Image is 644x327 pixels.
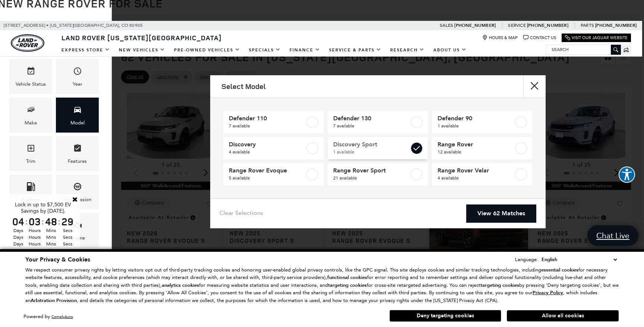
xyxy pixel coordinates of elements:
span: 21 available [333,174,409,182]
span: [STREET_ADDRESS] • [4,21,49,30]
a: Range Rover12 available [432,137,533,159]
span: Lock in up to $7,500 EV Savings by [DATE]. [15,201,71,214]
a: Service & Parts [325,44,386,57]
div: YearYear [56,59,99,94]
a: [PHONE_NUMBER] [527,22,568,28]
aside: Accessibility Help Desk [619,166,635,184]
a: Defender 1107 available [223,111,324,133]
button: Allow all cookies [507,310,619,321]
div: Powered by [23,314,73,319]
div: Vehicle Status [16,80,46,88]
span: Features [73,142,82,157]
span: Days [11,241,25,247]
div: Features [68,157,87,165]
a: Finance [285,44,325,57]
span: Days [11,234,25,241]
span: 29 [60,216,75,227]
span: Chat Live [593,231,633,241]
span: Range Rover Sport [333,167,409,174]
div: FeaturesFeatures [56,136,99,171]
span: 48 [44,216,58,227]
a: EXPRESS STORE [57,44,114,57]
a: View 62 Matches [466,204,536,223]
div: Make [25,119,37,127]
span: Fueltype [26,180,35,196]
span: Range Rover Evoque [229,167,305,174]
span: Secs [60,247,75,254]
span: Defender 130 [333,115,409,122]
span: [US_STATE][GEOGRAPHIC_DATA], [50,21,120,30]
span: : [42,216,44,227]
strong: Arbitration Provision [31,297,77,304]
div: MakeMake [9,98,52,132]
h2: Select Model [221,82,266,91]
a: New Vehicles [114,44,170,57]
a: Specials [244,44,285,57]
span: Days [11,227,25,234]
span: Defender 90 [438,115,514,122]
span: 04 [11,216,25,227]
span: Range Rover [438,141,514,148]
span: Defender 110 [229,115,305,122]
a: Discovery4 available [223,137,324,159]
a: Close [72,196,78,203]
a: Research [386,44,429,57]
span: Hours [28,241,42,247]
div: Language: [515,257,538,262]
a: About Us [429,44,471,57]
a: Pre-Owned Vehicles [170,44,244,57]
p: We respect consumer privacy rights by letting visitors opt out of third-party tracking cookies an... [25,266,619,305]
u: Privacy Policy [533,289,563,296]
strong: essential cookies [541,267,578,273]
a: [PHONE_NUMBER] [454,22,496,28]
a: Range Rover Velar4 available [432,163,533,185]
span: 12 available [438,148,514,156]
a: Range Rover Evoque5 available [223,163,324,185]
a: Discovery Sport1 available [328,137,428,159]
span: 03 [28,216,42,227]
strong: targeting cookies [480,282,519,289]
span: : [25,216,28,227]
span: 7 available [333,122,409,130]
span: Hours [28,234,42,241]
a: Clear Selections [220,209,263,218]
select: Language Select [540,255,619,264]
span: 1 available [438,122,514,130]
a: ComplyAuto [51,314,73,319]
div: TransmissionTransmission [56,175,99,209]
span: Days [11,247,25,254]
span: Trim [26,142,35,157]
span: Secs [60,241,75,247]
a: Hours & Map [482,35,518,41]
span: 4 available [229,148,305,156]
a: [PHONE_NUMBER] [595,22,637,28]
span: Vehicle [26,65,35,80]
div: ModelModel [56,98,99,132]
a: land-rover [11,34,44,52]
button: Explore your accessibility options [619,166,635,183]
input: Search [546,45,621,54]
span: Mins [44,234,58,241]
a: Land Rover [US_STATE][GEOGRAPHIC_DATA] [57,33,226,42]
button: Deny targeting cookies [389,310,501,322]
div: VehicleVehicle Status [9,59,52,94]
span: Transmission [73,180,82,196]
span: 80905 [129,21,143,30]
a: Defender 901 available [432,111,533,133]
span: Secs [60,227,75,234]
nav: Main Navigation [57,44,471,57]
div: Model [70,119,85,127]
span: Hours [28,247,42,254]
span: Year [73,65,82,80]
a: Chat Live [587,225,638,246]
span: 7 available [229,122,305,130]
span: Service [508,23,525,28]
span: Your Privacy & Cookies [25,255,90,264]
a: [STREET_ADDRESS] • [US_STATE][GEOGRAPHIC_DATA], CO 80905 [4,23,143,28]
strong: analytics cookies [162,282,199,289]
a: Range Rover Sport21 available [328,163,428,185]
span: Hours [28,227,42,234]
img: Land Rover [11,34,44,52]
div: Trim [26,157,35,165]
span: Secs [60,234,75,241]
